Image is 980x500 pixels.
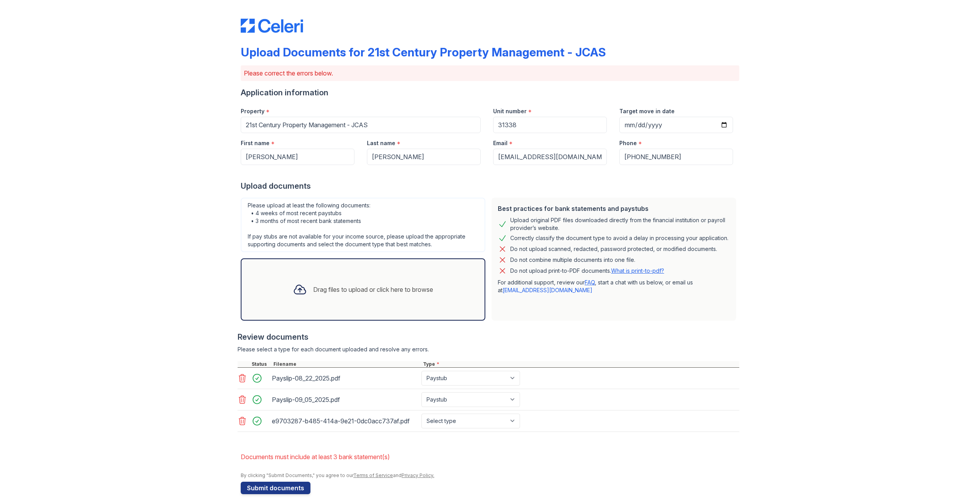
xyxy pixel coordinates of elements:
div: Do not upload scanned, redacted, password protected, or modified documents. [510,244,717,254]
li: Documents must include at least 3 bank statement(s) [241,449,739,465]
div: Payslip-08_22_2025.pdf [272,372,418,384]
a: What is print-to-pdf? [611,267,664,274]
div: Drag files to upload or click here to browse [313,285,433,294]
a: FAQ [585,279,595,286]
a: Terms of Service [353,472,393,478]
label: Property [241,107,264,115]
div: Upload original PDF files downloaded directly from the financial institution or payroll provider’... [510,216,730,232]
div: Status [250,361,272,367]
div: Please select a type for each document uploaded and resolve any errors. [238,346,739,353]
label: Unit number [493,107,527,115]
div: Do not combine multiple documents into one file. [510,255,635,265]
div: Upload Documents for 21st Century Property Management - JCAS [241,45,606,59]
a: Privacy Policy. [402,472,434,478]
div: Filename [272,361,421,367]
div: Please upload at least the following documents: • 4 weeks of most recent paystubs • 3 months of m... [241,198,485,252]
div: Type [421,361,739,367]
label: Last name [367,139,395,147]
img: CE_Logo_Blue-a8612792a0a2168367f1c8372b55b34899dd931a85d93a1a3d3e32e68fde9ad4.png [241,19,303,33]
p: Please correct the errors below. [244,68,736,78]
a: [EMAIL_ADDRESS][DOMAIN_NAME] [502,287,592,293]
div: Application information [241,87,739,98]
label: Target move in date [619,107,675,115]
div: By clicking "Submit Documents," you agree to our and [241,472,739,479]
div: Upload documents [241,181,739,191]
div: e9703287-b485-414a-9e21-0dc0acc737af.pdf [272,415,418,427]
div: Best practices for bank statements and paystubs [498,204,730,213]
div: Review documents [238,332,739,342]
p: For additional support, review our , start a chat with us below, or email us at [498,279,730,294]
div: Payslip-09_05_2025.pdf [272,393,418,406]
label: Phone [619,139,637,147]
button: Submit documents [241,482,310,494]
p: Do not upload print-to-PDF documents. [510,267,664,275]
div: Correctly classify the document type to avoid a delay in processing your application. [510,233,728,243]
label: Email [493,139,508,147]
label: First name [241,139,270,147]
